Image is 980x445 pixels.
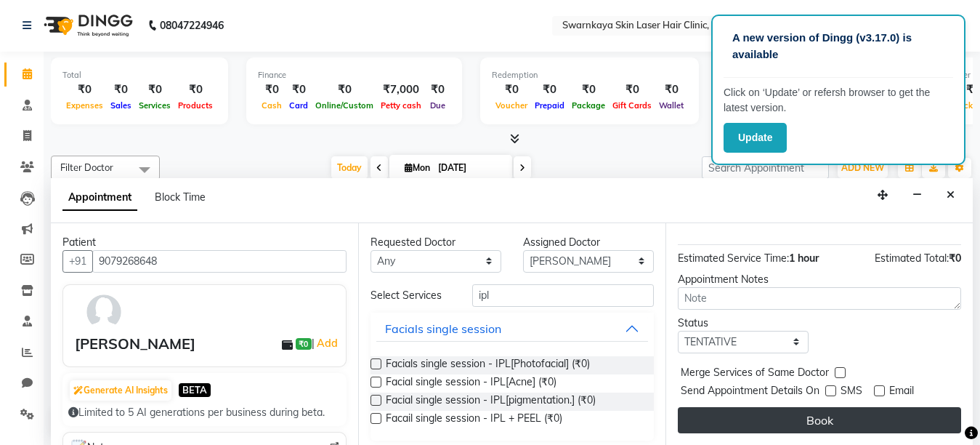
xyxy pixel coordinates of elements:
div: ₹0 [286,81,312,98]
span: Estimated Total: [875,252,949,265]
div: Requested Doctor [370,235,501,250]
span: Prepaid [531,100,568,111]
button: Update [724,123,787,153]
span: | [312,334,340,352]
span: BETA [179,383,211,397]
span: Due [426,100,449,111]
span: Sales [107,100,135,111]
input: 2025-09-01 [434,157,506,179]
span: 1 hour [789,252,819,265]
div: ₹0 [492,81,531,98]
input: Search Appointment [702,156,829,179]
div: ₹0 [107,81,135,98]
div: Appointment Notes [678,272,961,287]
div: Assigned Doctor [523,235,654,250]
div: ₹0 [62,81,107,98]
b: 08047224946 [160,5,224,46]
span: Facial single session - IPL[Acne] (₹0) [386,374,556,393]
span: ₹0 [949,252,961,265]
div: Facials single session [385,320,501,337]
span: SMS [841,383,862,401]
span: Mon [401,162,434,173]
div: ₹0 [655,81,687,98]
div: Redemption [492,69,687,81]
div: [PERSON_NAME] [75,333,195,355]
div: ₹0 [312,81,377,98]
div: Select Services [360,288,461,303]
span: Voucher [492,100,531,111]
span: Estimated Service Time: [678,252,789,265]
span: Wallet [655,100,687,111]
button: Close [940,184,961,207]
button: Facials single session [376,316,648,342]
button: Book [678,407,961,433]
span: Card [286,100,312,111]
input: Search by service name [472,284,654,307]
img: avatar [83,291,125,333]
span: Send Appointment Details On [681,383,819,401]
span: ADD NEW [841,162,884,173]
span: Petty cash [377,100,425,111]
span: Merge Services of Same Doctor [681,365,829,383]
div: ₹0 [135,81,174,98]
span: Products [174,100,216,111]
button: ADD NEW [838,158,888,178]
div: ₹0 [568,81,609,98]
span: Facial single session - IPL[pigmentation.] (₹0) [386,393,596,411]
p: Click on ‘Update’ or refersh browser to get the latest version. [724,85,953,116]
span: Gift Cards [609,100,655,111]
div: Total [62,69,216,81]
span: Today [331,156,368,179]
span: Appointment [62,185,137,211]
span: Block Time [155,191,206,204]
button: Generate AI Insights [70,380,171,401]
div: ₹0 [609,81,655,98]
div: ₹0 [258,81,286,98]
div: ₹0 [531,81,568,98]
div: Status [678,316,809,331]
div: ₹0 [174,81,216,98]
span: Online/Custom [312,100,377,111]
div: Limited to 5 AI generations per business during beta. [68,405,341,420]
img: logo [37,5,137,46]
span: Filter Doctor [60,161,113,173]
span: Facail single session - IPL + PEEL (₹0) [386,411,562,429]
div: Finance [258,69,450,81]
div: ₹0 [425,81,450,98]
span: Package [568,100,609,111]
p: A new version of Dingg (v3.17.0) is available [732,30,944,63]
input: Search by Name/Mobile/Email/Code [92,250,347,273]
span: Expenses [62,100,107,111]
span: Cash [258,100,286,111]
span: Email [889,383,914,401]
div: Patient [62,235,347,250]
span: Services [135,100,174,111]
a: Add [315,334,340,352]
button: +91 [62,250,93,273]
div: ₹7,000 [377,81,425,98]
span: Facials single session - IPL[Photofacial] (₹0) [386,356,590,374]
span: ₹0 [296,338,311,350]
